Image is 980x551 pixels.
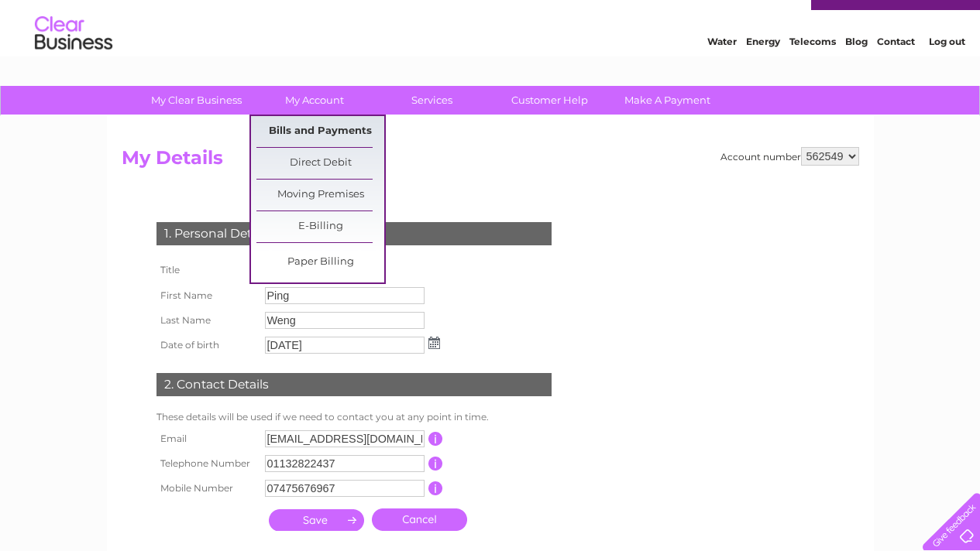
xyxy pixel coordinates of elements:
th: Telephone Number [153,451,261,476]
a: Water [707,66,737,77]
a: Telecoms [789,66,836,77]
a: E-Billing [256,211,384,242]
div: Clear Business is a trading name of Verastar Limited (registered in [GEOGRAPHIC_DATA] No. 3667643... [125,9,857,75]
input: Information [428,481,443,495]
th: First Name [153,283,261,308]
div: Account number [720,147,859,166]
th: Title [153,257,261,283]
input: Submit [269,509,364,531]
td: These details will be used if we need to contact you at any point in time. [153,408,555,426]
a: Cancel [372,508,467,531]
a: Direct Debit [256,148,384,179]
a: Blog [845,66,868,77]
a: Customer Help [486,86,614,115]
a: Services [368,86,496,115]
a: Log out [929,66,965,77]
th: Email [153,426,261,451]
a: 0333 014 3131 [688,8,795,27]
a: Energy [746,66,780,77]
a: Bills and Payments [256,116,384,147]
th: Mobile Number [153,476,261,501]
th: Date of birth [153,333,261,358]
div: 2. Contact Details [156,373,552,396]
a: My Account [250,86,378,115]
div: 1. Personal Details [156,222,552,245]
th: Last Name [153,308,261,333]
input: Information [428,457,443,471]
img: ... [428,337,440,349]
a: Contact [877,66,915,77]
img: logo.png [34,40,113,87]
a: Make A Payment [603,86,731,115]
a: Paper Billing [256,247,384,278]
h2: My Details [122,147,859,176]
input: Information [428,432,443,446]
a: My Clear Business [132,86,260,115]
a: Moving Premises [256,180,384,210]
